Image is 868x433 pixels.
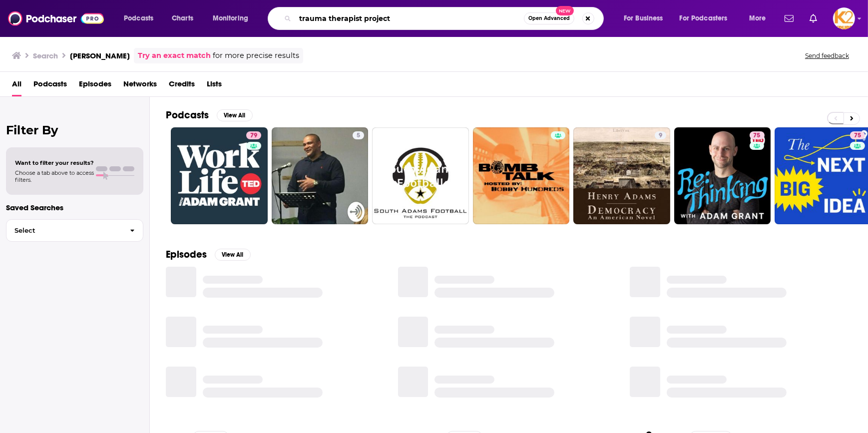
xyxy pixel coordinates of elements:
span: Charts [172,11,193,25]
span: Select [6,227,122,234]
a: EpisodesView All [166,248,251,261]
a: Show notifications dropdown [781,10,798,27]
span: Open Advanced [528,16,570,21]
button: open menu [117,10,166,26]
a: 9 [573,127,670,224]
a: PodcastsView All [166,109,253,121]
span: Choose a tab above to access filters. [15,169,94,183]
button: open menu [742,10,779,26]
a: 75 [750,131,765,139]
span: for more precise results [213,50,299,61]
a: Networks [123,76,157,96]
span: For Podcasters [680,11,728,25]
span: Want to filter your results? [15,159,94,166]
span: 5 [357,131,360,141]
h3: Search [33,51,58,60]
a: Try an exact match [138,50,211,61]
span: New [556,6,574,15]
a: Podcasts [33,76,67,96]
span: Monitoring [213,11,248,25]
a: All [12,76,21,96]
a: 75 [850,131,865,139]
button: open menu [673,10,742,26]
a: 79 [246,131,261,139]
button: Send feedback [802,51,852,60]
button: open menu [617,10,676,26]
span: For Business [624,11,663,25]
a: Charts [165,10,199,26]
button: View All [217,109,253,121]
button: View All [215,249,251,261]
h2: Filter By [6,123,143,137]
span: 75 [854,131,861,141]
p: Saved Searches [6,203,143,212]
span: More [749,11,766,25]
button: Open AdvancedNew [524,12,574,24]
a: Credits [169,76,195,96]
a: 9 [655,131,666,139]
button: Show profile menu [833,7,855,29]
span: Logged in as K2Krupp [833,7,855,29]
span: 79 [250,131,257,141]
h2: Episodes [166,248,207,261]
h2: Podcasts [166,109,209,121]
img: User Profile [833,7,855,29]
span: 75 [754,131,761,141]
button: Select [6,219,143,242]
img: Podchaser - Follow, Share and Rate Podcasts [8,9,104,28]
h3: [PERSON_NAME] [70,51,130,60]
a: Episodes [79,76,111,96]
button: open menu [206,10,261,26]
a: Lists [207,76,222,96]
a: 5 [353,131,364,139]
a: 75 [674,127,771,224]
span: 9 [659,131,662,141]
a: 79 [171,127,268,224]
span: Podcasts [124,11,153,25]
input: Search podcasts, credits, & more... [295,10,524,26]
div: Search podcasts, credits, & more... [277,7,613,30]
a: 5 [272,127,369,224]
a: Show notifications dropdown [806,10,821,27]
